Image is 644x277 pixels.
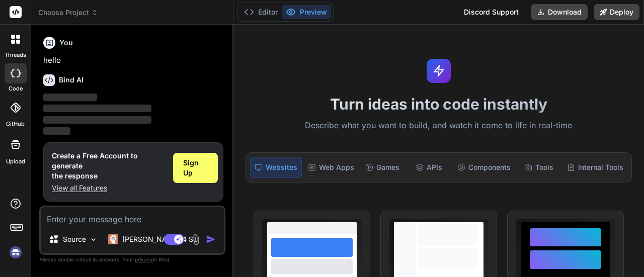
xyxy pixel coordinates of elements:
div: Components [453,157,515,178]
img: Claude 4 Sonnet [108,234,118,244]
img: icon [206,234,216,244]
label: threads [5,51,26,59]
span: ‌ [43,94,97,101]
p: Describe what you want to build, and watch it come to life in real-time [239,119,638,132]
span: ‌ [43,105,151,112]
h6: You [59,38,73,48]
label: Upload [6,157,25,166]
p: View all Features [52,183,165,193]
img: attachment [190,234,202,245]
div: APIs [407,157,451,178]
button: Download [531,4,588,20]
p: hello [43,55,223,66]
p: [PERSON_NAME] 4 S.. [122,234,197,244]
div: Discord Support [458,4,525,20]
p: Source [63,234,86,244]
img: signin [7,244,24,261]
label: GitHub [6,120,25,128]
label: code [9,84,23,93]
button: Preview [282,5,331,19]
img: Pick Models [89,235,98,244]
button: Deploy [594,4,639,20]
div: Websites [250,157,302,178]
span: privacy [135,256,153,262]
span: ‌ [43,116,151,124]
p: Always double-check its answers. Your in Bind [39,255,225,264]
span: Choose Project [38,8,98,18]
div: Internal Tools [563,157,627,178]
h1: Create a Free Account to generate the response [52,151,165,181]
h1: Turn ideas into code instantly [239,95,638,113]
button: Editor [240,5,282,19]
span: Sign Up [183,158,208,178]
div: Games [360,157,405,178]
div: Web Apps [304,157,358,178]
h6: Bind AI [59,75,84,85]
span: ‌ [43,127,70,135]
div: Tools [517,157,561,178]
